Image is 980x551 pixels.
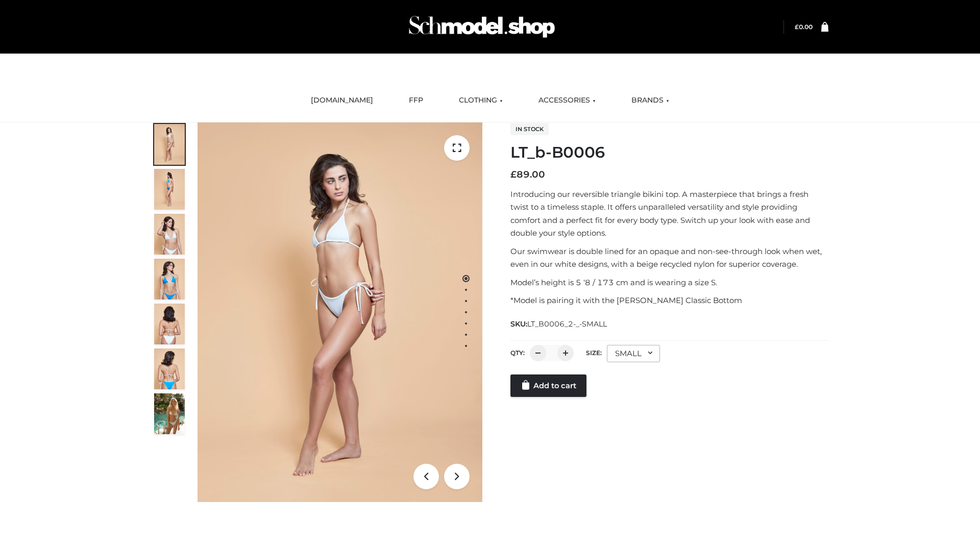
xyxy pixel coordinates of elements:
div: SMALL [607,345,660,362]
span: £ [510,169,517,180]
a: CLOTHING [451,89,510,112]
img: ArielClassicBikiniTop_CloudNine_AzureSky_OW114ECO_4-scaled.jpg [154,259,185,299]
a: FFP [401,89,431,112]
img: ArielClassicBikiniTop_CloudNine_AzureSky_OW114ECO_2-scaled.jpg [154,169,185,210]
bdi: 0.00 [795,23,813,31]
a: BRANDS [624,89,677,112]
label: Size: [586,349,602,357]
p: Model’s height is 5 ‘8 / 173 cm and is wearing a size S. [510,276,828,289]
a: [DOMAIN_NAME] [303,89,381,112]
a: ACCESSORIES [531,89,603,112]
span: In stock [510,123,549,135]
span: £ [795,23,799,31]
a: £0.00 [795,23,813,31]
label: QTY: [510,349,525,357]
p: *Model is pairing it with the [PERSON_NAME] Classic Bottom [510,294,828,307]
img: ArielClassicBikiniTop_CloudNine_AzureSky_OW114ECO_3-scaled.jpg [154,214,185,255]
span: LT_B0006_2-_-SMALL [527,319,607,329]
img: ArielClassicBikiniTop_CloudNine_AzureSky_OW114ECO_8-scaled.jpg [154,348,185,389]
h1: LT_b-B0006 [510,143,828,162]
img: Arieltop_CloudNine_AzureSky2.jpg [154,393,185,434]
bdi: 89.00 [510,169,545,180]
img: ArielClassicBikiniTop_CloudNine_AzureSky_OW114ECO_7-scaled.jpg [154,304,185,344]
p: Our swimwear is double lined for an opaque and non-see-through look when wet, even in our white d... [510,245,828,271]
a: Add to cart [510,374,586,397]
span: SKU: [510,318,608,330]
img: ArielClassicBikiniTop_CloudNine_AzureSky_OW114ECO_1-scaled.jpg [154,124,185,165]
p: Introducing our reversible triangle bikini top. A masterpiece that brings a fresh twist to a time... [510,188,828,240]
img: ArielClassicBikiniTop_CloudNine_AzureSky_OW114ECO_1 [198,122,482,502]
img: Schmodel Admin 964 [405,7,558,47]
